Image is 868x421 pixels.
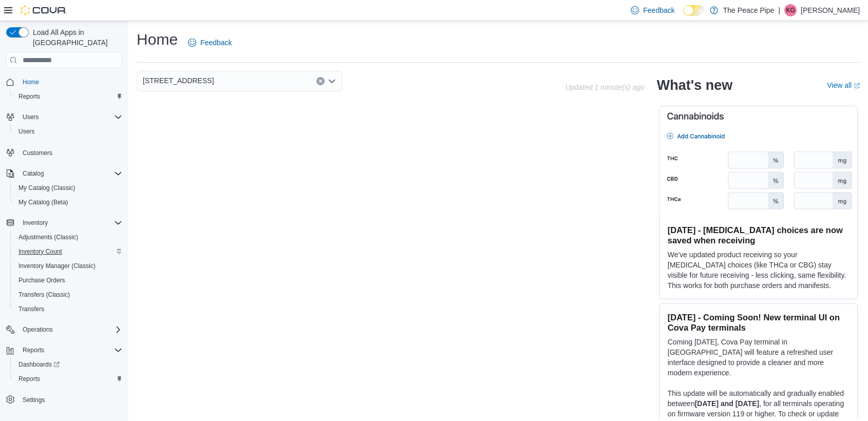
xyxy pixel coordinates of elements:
[18,233,78,241] span: Adjustments (Classic)
[668,250,849,291] p: We've updated product receiving so your [MEDICAL_DATA] choices (like THCa or CBG) stay visible fo...
[643,5,674,15] span: Feedback
[668,225,849,245] h3: [DATE] - [MEDICAL_DATA] choices are now saved when receiving
[14,245,66,258] a: Inventory Count
[18,344,122,356] span: Reports
[23,78,39,86] span: Home
[18,147,56,159] a: Customers
[2,74,126,89] button: Home
[18,111,43,123] button: Users
[14,289,74,301] a: Transfers (Classic)
[723,4,775,16] p: The Peace Pipe
[18,394,49,406] a: Settings
[21,5,67,15] img: Cova
[10,230,126,244] button: Adjustments (Classic)
[2,110,126,124] button: Users
[14,289,122,301] span: Transfers (Classic)
[10,372,126,386] button: Reports
[14,231,82,243] a: Adjustments (Classic)
[18,360,60,369] span: Dashboards
[18,323,57,336] button: Operations
[2,392,126,407] button: Settings
[14,260,100,272] a: Inventory Manager (Classic)
[18,291,70,299] span: Transfers (Classic)
[683,16,684,16] span: Dark Mode
[14,90,122,103] span: Reports
[23,169,44,178] span: Catalog
[14,125,122,138] span: Users
[10,124,126,139] button: Users
[14,196,122,208] span: My Catalog (Beta)
[10,89,126,104] button: Reports
[10,181,126,195] button: My Catalog (Classic)
[10,244,126,259] button: Inventory Count
[2,145,126,160] button: Customers
[14,358,64,371] a: Dashboards
[23,326,53,334] span: Operations
[683,5,705,16] input: Dark Mode
[18,146,122,159] span: Customers
[14,260,122,272] span: Inventory Manager (Classic)
[854,83,860,89] svg: External link
[14,373,122,385] span: Reports
[18,75,122,88] span: Home
[14,373,44,385] a: Reports
[14,245,122,258] span: Inventory Count
[18,167,48,180] button: Catalog
[2,166,126,181] button: Catalog
[2,343,126,357] button: Reports
[14,231,122,243] span: Adjustments (Classic)
[10,357,126,372] a: Dashboards
[18,167,122,180] span: Catalog
[23,396,45,404] span: Settings
[14,274,122,286] span: Purchase Orders
[18,393,122,406] span: Settings
[18,198,68,206] span: My Catalog (Beta)
[18,276,65,284] span: Purchase Orders
[14,303,122,315] span: Transfers
[657,77,732,93] h2: What's new
[143,74,214,87] span: [STREET_ADDRESS]
[784,4,797,16] div: Katie Gordon
[2,216,126,230] button: Inventory
[18,184,76,192] span: My Catalog (Classic)
[18,217,52,229] button: Inventory
[14,90,44,103] a: Reports
[18,111,122,123] span: Users
[2,322,126,337] button: Operations
[184,32,236,53] a: Feedback
[328,77,336,85] button: Open list of options
[18,323,122,336] span: Operations
[14,125,39,138] a: Users
[23,113,39,121] span: Users
[14,274,69,286] a: Purchase Orders
[10,288,126,302] button: Transfers (Classic)
[10,259,126,273] button: Inventory Manager (Classic)
[18,305,44,313] span: Transfers
[565,83,644,91] p: Updated 1 minute(s) ago
[668,312,849,333] h3: [DATE] - Coming Soon! New terminal UI on Cova Pay terminals
[18,247,62,256] span: Inventory Count
[18,344,48,356] button: Reports
[695,399,759,408] strong: [DATE] and [DATE]
[801,4,860,16] p: [PERSON_NAME]
[10,302,126,316] button: Transfers
[18,217,122,229] span: Inventory
[14,196,72,208] a: My Catalog (Beta)
[668,337,849,378] p: Coming [DATE], Cova Pay terminal in [GEOGRAPHIC_DATA] will feature a refreshed user interface des...
[14,358,122,371] span: Dashboards
[137,29,178,50] h1: Home
[14,303,48,315] a: Transfers
[29,27,122,48] span: Load All Apps in [GEOGRAPHIC_DATA]
[14,182,80,194] a: My Catalog (Classic)
[10,273,126,288] button: Purchase Orders
[14,182,122,194] span: My Catalog (Classic)
[18,375,40,383] span: Reports
[23,219,48,227] span: Inventory
[10,195,126,209] button: My Catalog (Beta)
[200,37,232,48] span: Feedback
[23,346,44,354] span: Reports
[778,4,780,16] p: |
[23,149,52,157] span: Customers
[827,81,860,89] a: View allExternal link
[316,77,325,85] button: Clear input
